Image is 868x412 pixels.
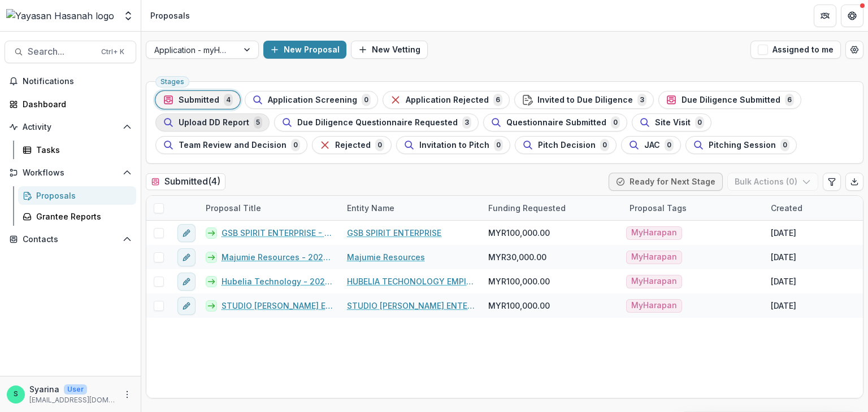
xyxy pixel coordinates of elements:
[406,95,489,105] span: Application Rejected
[5,95,136,113] a: Dashboard
[179,141,287,150] span: Team Review and Decision
[5,72,136,90] button: Notifications
[537,95,633,105] span: Invited to Due Diligence
[494,139,503,151] span: 0
[312,136,392,154] button: Rejected0
[771,275,796,287] div: [DATE]
[383,91,510,109] button: Application Rejected6
[177,224,196,242] button: edit
[335,141,371,150] span: Rejected
[23,235,118,244] span: Contacts
[155,113,270,132] button: Upload DD Report5
[146,173,225,190] h2: Submitted ( 4 )
[5,164,136,182] button: Open Workflows
[155,136,307,154] button: Team Review and Decision0
[462,116,471,129] span: 3
[347,227,441,239] a: GSB SPIRIT ENTERPRISE
[177,297,196,315] button: edit
[18,186,136,205] a: Proposals
[29,395,116,405] p: [EMAIL_ADDRESS][DOMAIN_NAME]
[658,91,801,109] button: Due Diligence Submitted6
[727,173,818,191] button: Bulk Actions (0)
[254,116,262,129] span: 5
[36,211,127,222] div: Grantee Reports
[685,136,797,154] button: Pitching Session0
[362,94,371,106] span: 0
[64,384,87,395] p: User
[160,78,184,86] span: Stages
[23,168,118,178] span: Workflows
[506,118,606,128] span: Questionnaire Submitted
[177,248,196,266] button: edit
[177,273,196,291] button: edit
[611,116,620,129] span: 0
[179,118,249,128] span: Upload DD Report
[488,300,550,312] span: MYR100,000.00
[222,227,333,239] a: GSB SPIRIT ENTERPRISE - 2025 - HSEF2025 - myHarapan
[268,95,357,105] span: Application Screening
[199,202,268,214] div: Proposal Title
[655,118,691,128] span: Site Visit
[609,173,723,191] button: Ready for Next Stage
[644,141,660,150] span: JAC
[623,196,764,220] div: Proposal Tags
[5,230,136,248] button: Open Contacts
[695,116,704,129] span: 0
[488,251,546,263] span: MYR30,000.00
[146,7,194,24] nav: breadcrumb
[845,41,863,59] button: Open table manager
[120,5,136,27] button: Open entity switcher
[28,46,94,57] span: Search...
[150,10,190,21] div: Proposals
[347,251,425,263] a: Majumie Resources
[396,136,510,154] button: Invitation to Pitch0
[514,91,654,109] button: Invited to Due Diligence3
[274,113,479,132] button: Due Diligence Questionnaire Requested3
[340,196,481,220] div: Entity Name
[245,91,378,109] button: Application Screening0
[347,275,475,287] a: HUBELIA TECHONOLOGY EMPIRE
[709,141,776,150] span: Pitching Session
[845,173,863,191] button: Export table data
[224,94,233,106] span: 4
[291,139,300,151] span: 0
[481,196,623,220] div: Funding Requested
[771,227,796,239] div: [DATE]
[18,141,136,159] a: Tasks
[5,118,136,136] button: Open Activity
[621,136,681,154] button: JAC0
[222,275,333,287] a: Hubelia Technology - 2025 - HSEF2025 - myHarapan
[419,141,489,150] span: Invitation to Pitch
[814,5,836,27] button: Partners
[23,77,132,86] span: Notifications
[623,202,693,214] div: Proposal Tags
[340,202,401,214] div: Entity Name
[637,94,646,106] span: 3
[155,91,240,109] button: Submitted4
[263,41,346,59] button: New Proposal
[780,139,789,151] span: 0
[18,207,136,226] a: Grantee Reports
[632,113,711,132] button: Site Visit0
[488,227,550,239] span: MYR100,000.00
[6,9,114,23] img: Yayasan Hasanah logo
[222,300,333,312] a: STUDIO [PERSON_NAME] ENTERPRISE - 2025 - HSEF2025 - Satu Creative
[750,41,841,59] button: Assigned to me
[99,46,127,58] div: Ctrl + K
[5,41,136,63] button: Search...
[488,275,550,287] span: MYR100,000.00
[682,95,780,105] span: Due Diligence Submitted
[515,136,617,154] button: Pitch Decision0
[14,391,18,398] div: Syarina
[785,94,794,106] span: 6
[222,251,333,263] a: Majumie Resources - 2025 - HSEF2025 - myHarapan
[493,94,502,106] span: 6
[199,196,340,220] div: Proposal Title
[36,190,127,201] div: Proposals
[297,118,458,128] span: Due Diligence Questionnaire Requested
[375,139,384,151] span: 0
[823,173,841,191] button: Edit table settings
[483,113,627,132] button: Questionnaire Submitted0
